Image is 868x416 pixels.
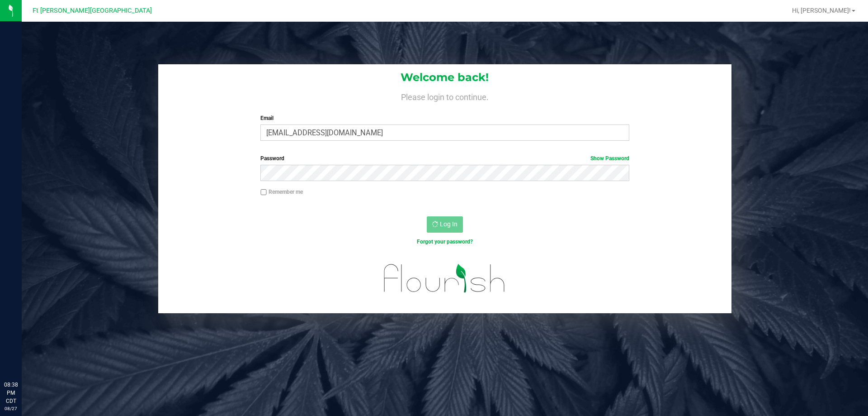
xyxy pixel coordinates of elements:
[590,155,629,162] a: Show Password
[260,189,267,196] input: Remember me
[4,381,18,405] p: 08:38 PM CDT
[4,405,18,412] p: 08/27
[260,155,284,162] span: Password
[260,188,303,196] label: Remember me
[792,7,851,14] span: Hi, [PERSON_NAME]!
[373,255,516,301] img: flourish_logo.svg
[440,220,458,228] span: Log In
[158,91,731,101] h4: Please login to continue.
[260,114,629,122] label: Email
[427,216,463,233] button: Log In
[33,7,152,14] span: Ft [PERSON_NAME][GEOGRAPHIC_DATA]
[417,239,473,245] a: Forgot your password?
[158,72,731,83] h1: Welcome back!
